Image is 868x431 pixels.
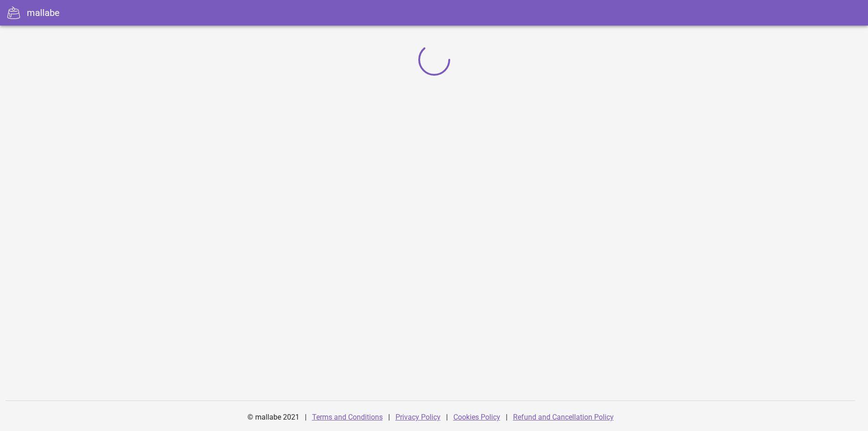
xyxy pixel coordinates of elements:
div: © mallabe 2021 [242,406,305,428]
div: mallabe [27,6,60,20]
a: Privacy Policy [395,413,441,421]
a: Terms and Conditions [312,413,383,421]
div: | [305,406,307,428]
div: | [506,406,508,428]
div: | [388,406,390,428]
a: Cookies Policy [453,413,500,421]
a: Refund and Cancellation Policy [513,413,614,421]
div: | [446,406,448,428]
